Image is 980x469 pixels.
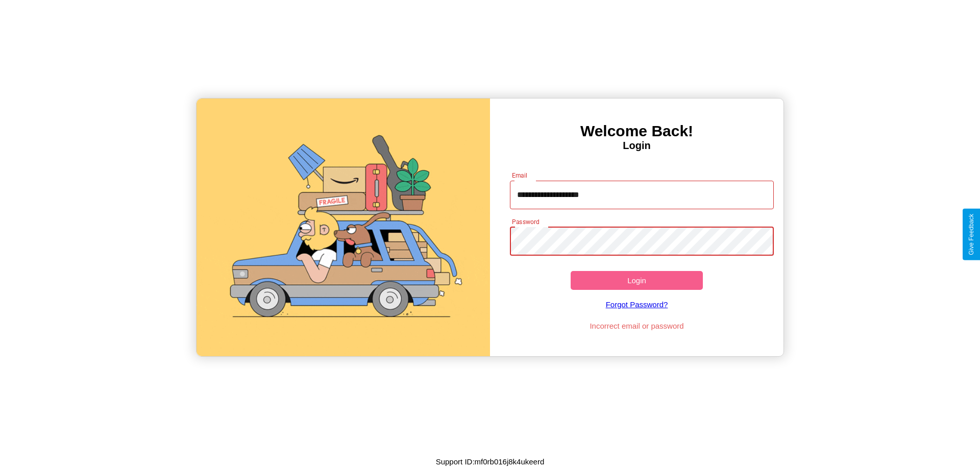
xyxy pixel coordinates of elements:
[505,319,769,333] p: Incorrect email or password
[197,98,490,356] img: gif
[436,455,545,468] p: Support ID: mf0rb016j8k4ukeerd
[512,171,528,180] label: Email
[512,217,539,226] label: Password
[490,122,783,140] h3: Welcome Back!
[968,214,975,255] div: Give Feedback
[571,271,703,290] button: Login
[490,140,783,152] h4: Login
[505,290,769,319] a: Forgot Password?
